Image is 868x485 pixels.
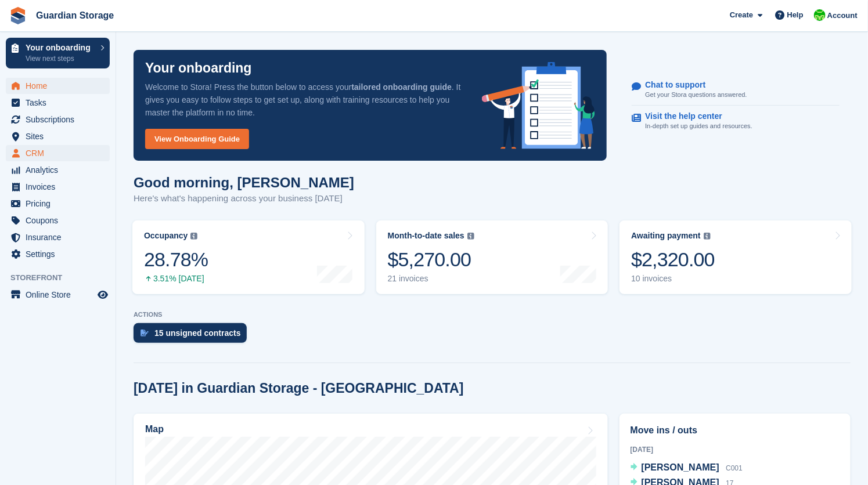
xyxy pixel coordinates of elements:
[154,402,185,425] span: disappointed reaction
[26,162,95,178] span: Analytics
[134,311,851,318] p: ACTIONS
[9,7,27,24] img: stora-icon-8386f47178a22dfd0bd8f6a31ec36ba5ce8667c1dd55bd0f319d3a0aa187defe.svg
[787,9,804,21] span: Help
[185,402,215,425] span: neutral face reaction
[26,95,95,111] span: Tasks
[6,196,110,212] a: menu
[371,5,392,26] div: Close
[631,231,701,241] div: Awaiting payment
[26,44,95,52] p: Your onboarding
[26,128,95,144] span: Sites
[388,274,474,284] div: 21 invoices
[6,212,110,229] a: menu
[26,111,95,128] span: Subscriptions
[145,81,463,119] p: Welcome to Stora! Press the button below to access your . It gives you easy to follow steps to ge...
[8,5,30,27] button: go back
[190,233,197,240] img: icon-info-grey-7440780725fd019a000dd9b08b2336e03edf1995a4989e88bcd33f0948082b44.svg
[132,220,365,294] a: Occupancy 28.78% 3.51% [DATE]
[26,196,95,212] span: Pricing
[26,145,95,161] span: CRM
[376,220,608,294] a: Month-to-date sales $5,270.00 21 invoices
[26,229,95,245] span: Insurance
[6,38,110,68] a: Your onboarding View next steps
[814,9,826,21] img: Andrew Kinakin
[631,461,743,476] a: [PERSON_NAME] C001
[6,111,110,128] a: menu
[221,402,238,425] span: 😃
[631,424,840,437] h2: Move ins / outs
[6,179,110,195] a: menu
[26,179,95,195] span: Invoices
[730,9,753,21] span: Create
[161,402,178,425] span: 😞
[145,61,252,75] p: Your onboarding
[134,323,253,349] a: 15 unsigned contracts
[141,330,149,336] img: contract_signature_icon-13c848040528278c33f63329250d36e43548de30e8caae1d1a13099fd9432cc5.svg
[467,233,474,240] img: icon-info-grey-7440780725fd019a000dd9b08b2336e03edf1995a4989e88bcd33f0948082b44.svg
[26,287,95,303] span: Online Store
[134,381,464,396] h2: [DATE] in Guardian Storage - [GEOGRAPHIC_DATA]
[153,440,246,449] a: Open in help center
[645,80,737,90] p: Chat to support
[6,95,110,111] a: menu
[704,233,711,240] img: icon-info-grey-7440780725fd019a000dd9b08b2336e03edf1995a4989e88bcd33f0948082b44.svg
[349,5,371,27] button: Collapse window
[632,106,840,137] a: Visit the help center In-depth set up guides and resources.
[215,402,245,425] span: smiley reaction
[31,6,118,25] a: Guardian Storage
[631,274,715,284] div: 10 invoices
[144,231,188,241] div: Occupancy
[144,274,208,284] div: 3.51% [DATE]
[10,272,116,284] span: Storefront
[827,10,858,21] span: Account
[631,248,715,272] div: $2,320.00
[620,220,852,294] a: Awaiting payment $2,320.00 10 invoices
[6,162,110,178] a: menu
[388,231,464,241] div: Month-to-date sales
[6,78,110,94] a: menu
[191,402,208,425] span: 😐
[642,462,719,472] span: [PERSON_NAME]
[144,248,208,272] div: 28.78%
[632,74,840,106] a: Chat to support Get your Stora questions answered.
[631,444,840,455] div: [DATE]
[388,248,474,272] div: $5,270.00
[26,246,95,262] span: Settings
[14,390,386,403] div: Did this answer your question?
[726,464,743,472] span: C001
[645,111,743,121] p: Visit the help center
[482,62,596,149] img: onboarding-info-6c161a55d2c0e0a8cae90662b2fe09162a5109e8cc188191df67fb4f79e88e88.svg
[6,229,110,245] a: menu
[26,53,95,64] p: View next steps
[645,121,752,131] p: In-depth set up guides and resources.
[6,287,110,303] a: menu
[145,129,249,149] a: View Onboarding Guide
[26,78,95,94] span: Home
[134,175,354,190] h1: Good morning, [PERSON_NAME]
[154,328,241,338] div: 15 unsigned contracts
[6,145,110,161] a: menu
[26,212,95,229] span: Coupons
[145,424,164,435] h2: Map
[645,90,747,100] p: Get your Stora questions answered.
[134,192,354,205] p: Here's what's happening across your business [DATE]
[6,128,110,144] a: menu
[6,246,110,262] a: menu
[351,82,452,92] strong: tailored onboarding guide
[96,288,110,302] a: Preview store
